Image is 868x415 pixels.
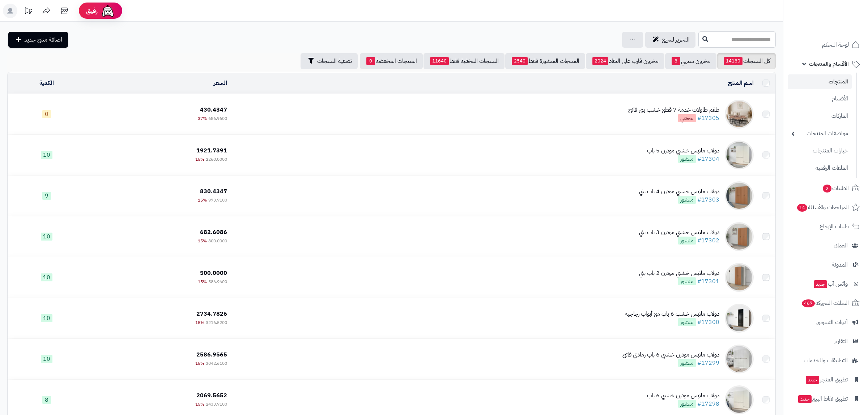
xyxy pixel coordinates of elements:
img: دولاب ملابس خشبي مودرن 5 باب [725,141,754,169]
a: مواصفات المنتجات [788,126,852,141]
span: 2024 [592,57,608,65]
div: دولاب ملابس خشبي مودرن 5 باب [647,147,719,155]
span: 1921.7391 [196,146,227,155]
div: دولاب ملابس خشبي مودرن 3 باب بني [639,228,719,237]
span: منشور [678,318,696,326]
span: منشور [678,359,696,367]
span: 8 [42,396,51,404]
span: منشور [678,196,696,204]
a: المنتجات المخفضة0 [360,53,423,69]
span: 11640 [430,57,449,65]
img: دولاب ملابس خشبي مودرن 3 باب بني [725,222,754,251]
span: 15% [198,238,207,244]
a: #17305 [697,114,719,122]
a: المنتجات المخفية فقط11640 [424,53,505,69]
span: 2586.9565 [196,350,227,359]
img: دولاب ملابس مودرن خشبي 6 باب رمادي فاتح [725,345,754,373]
span: 14180 [724,57,743,65]
span: 15% [195,360,204,367]
span: منشور [678,277,696,285]
a: تطبيق المتجرجديد [788,371,864,388]
span: تطبيق نقاط البيع [797,394,848,404]
span: التطبيقات والخدمات [804,355,848,366]
a: مخزون قارب على النفاذ2024 [586,53,664,69]
span: 0 [366,57,375,65]
a: المنتجات المنشورة فقط2540 [505,53,585,69]
div: دولاب ملابس خشبي مودرن 4 باب بني [639,187,719,196]
span: 8 [672,57,680,65]
span: رفيق [86,7,98,15]
span: جديد [806,376,819,384]
span: 10 [41,151,52,159]
span: مخفي [678,114,696,122]
a: #17300 [697,318,719,327]
span: 2260.0000 [206,156,227,163]
a: التحرير لسريع [645,32,695,48]
span: 14 [797,203,807,212]
span: أدوات التسويق [816,317,848,327]
span: 15% [195,401,204,407]
span: 2069.5652 [196,391,227,400]
span: 2734.7826 [196,310,227,318]
a: التقارير [788,333,864,350]
img: دولاب ملابس خشبي مودرن 2 باب بني [725,263,754,292]
a: طلبات الإرجاع [788,218,864,235]
span: وآتس آب [813,279,848,289]
a: اضافة منتج جديد [8,32,68,48]
div: دولاب ملابس مودرن خشبي 6 باب رمادي فاتح [622,351,719,359]
span: المدونة [832,260,848,270]
span: المراجعات والأسئلة [796,202,849,212]
span: 973.9100 [208,197,227,203]
a: لوحة التحكم [788,36,864,53]
a: #17299 [697,359,719,367]
img: دولاب ملابس خشبي مودرن 4 باب بني [725,181,754,210]
a: العملاء [788,237,864,254]
span: طلبات الإرجاع [820,221,849,232]
span: الطلبات [822,183,849,193]
span: 430.4347 [200,105,227,114]
a: #17303 [697,195,719,204]
a: مخزون منتهي8 [665,53,716,69]
span: 15% [195,319,204,326]
span: منشور [678,400,696,408]
a: #17304 [697,155,719,163]
a: وآتس آبجديد [788,275,864,293]
a: أدوات التسويق [788,314,864,331]
span: التحرير لسريع [662,35,690,44]
a: #17298 [697,399,719,408]
span: 10 [41,314,52,322]
span: 10 [41,233,52,241]
span: 15% [195,156,204,163]
a: المنتجات [788,74,852,89]
span: 37% [198,115,207,122]
span: 2433.9100 [206,401,227,407]
span: التقارير [834,336,848,346]
span: 3216.5200 [206,319,227,326]
span: اضافة منتج جديد [24,35,62,44]
div: دولاب ملابس مودرن خشبي 6 باب [647,392,719,400]
span: 686.9600 [208,115,227,122]
img: logo-2.png [819,15,861,30]
a: الماركات [788,108,852,124]
img: طقم طاولات خدمة 7 قطع خشب بني فاتح [725,100,754,129]
span: 467 [801,299,815,307]
button: تصفية المنتجات [301,53,358,69]
span: لوحة التحكم [822,40,849,50]
a: الكمية [39,79,54,87]
span: منشور [678,155,696,163]
div: دولاب ملابس خشبي مودرن 2 باب بني [639,269,719,277]
span: 9 [42,192,51,200]
span: 0 [42,110,51,118]
a: الأقسام [788,91,852,107]
span: 2 [823,184,832,193]
span: جديد [814,280,827,288]
span: تصفية المنتجات [317,57,352,65]
span: 10 [41,355,52,363]
span: 3042.6100 [206,360,227,367]
a: تطبيق نقاط البيعجديد [788,390,864,407]
span: 830.4347 [200,187,227,196]
span: منشور [678,237,696,245]
span: الأقسام والمنتجات [809,59,849,69]
img: ai-face.png [101,4,115,18]
a: تحديثات المنصة [19,4,37,20]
